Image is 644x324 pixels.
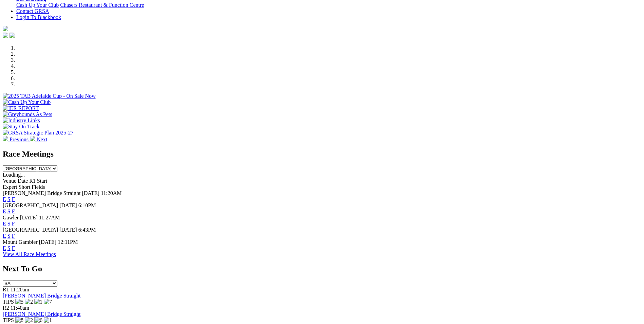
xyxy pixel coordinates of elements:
[11,305,29,311] span: 11:40am
[39,239,57,245] span: [DATE]
[3,293,80,299] a: [PERSON_NAME] Bridge Straight
[7,209,11,214] a: S
[12,245,15,251] a: F
[3,111,52,118] img: Greyhounds As Pets
[3,251,56,257] a: View All Race Meetings
[20,215,38,220] span: [DATE]
[3,124,39,130] img: Stay On Track
[3,311,80,317] a: [PERSON_NAME] Bridge Straight
[30,136,35,141] img: chevron-right-pager-white.svg
[3,118,40,124] img: Industry Links
[16,8,49,14] a: Contact GRSA
[11,287,29,292] span: 11:20am
[3,305,9,311] span: R2
[3,215,19,220] span: Gawler
[44,317,52,323] img: 1
[32,184,45,190] span: Fields
[3,33,8,38] img: facebook.svg
[78,227,96,233] span: 6:43PM
[3,99,51,105] img: Cash Up Your Club
[37,137,47,142] span: Next
[30,137,47,142] a: Next
[3,317,14,323] span: TIPS
[3,202,58,208] span: [GEOGRAPHIC_DATA]
[12,221,15,227] a: F
[44,299,52,305] img: 7
[3,184,17,190] span: Expert
[12,196,15,202] a: F
[10,137,29,142] span: Previous
[3,136,8,141] img: chevron-left-pager-white.svg
[3,245,6,251] a: E
[3,209,6,214] a: E
[3,221,6,227] a: E
[3,287,9,292] span: R1
[3,137,30,142] a: Previous
[10,33,15,38] img: twitter.svg
[3,227,58,233] span: [GEOGRAPHIC_DATA]
[3,190,80,196] span: [PERSON_NAME] Bridge Straight
[15,317,23,323] img: 8
[12,233,15,239] a: F
[3,93,96,99] img: 2025 TAB Adelaide Cup - On Sale Now
[29,178,47,184] span: R1 Start
[82,190,99,196] span: [DATE]
[16,2,59,8] a: Cash Up Your Club
[7,245,11,251] a: S
[34,299,42,305] img: 1
[25,299,33,305] img: 2
[3,233,6,239] a: E
[3,172,25,178] span: Loading...
[3,105,39,111] img: IER REPORT
[18,178,28,184] span: Date
[39,215,60,220] span: 11:27AM
[59,227,77,233] span: [DATE]
[7,233,11,239] a: S
[101,190,122,196] span: 11:20AM
[34,317,42,323] img: 6
[7,196,11,202] a: S
[59,202,77,208] span: [DATE]
[19,184,31,190] span: Short
[78,202,96,208] span: 6:10PM
[16,14,61,20] a: Login To Blackbook
[3,264,641,273] h2: Next To Go
[3,178,16,184] span: Venue
[3,130,73,136] img: GRSA Strategic Plan 2025-27
[3,239,38,245] span: Mount Gambier
[3,299,14,305] span: TIPS
[3,26,8,31] img: logo-grsa-white.png
[3,149,641,159] h2: Race Meetings
[58,239,78,245] span: 12:11PM
[60,2,144,8] a: Chasers Restaurant & Function Centre
[3,196,6,202] a: E
[7,221,11,227] a: S
[16,2,641,8] div: Bar & Dining
[12,209,15,214] a: F
[25,317,33,323] img: 2
[15,299,23,305] img: 5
